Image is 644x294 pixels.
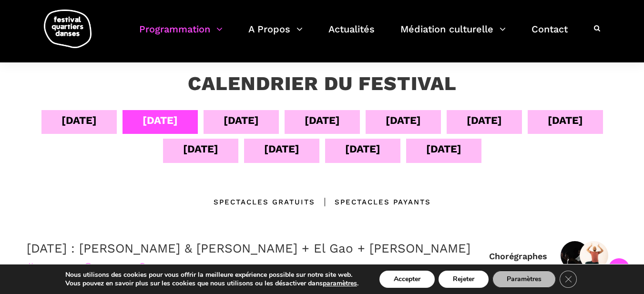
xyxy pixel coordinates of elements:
[248,21,303,49] a: A Propos
[65,271,358,279] p: Nous utilisons des cookies pour vous offrir la meilleure expérience possible sur notre site web.
[264,141,299,157] div: [DATE]
[426,141,461,157] div: [DATE]
[138,263,217,273] span: Marché Atwater
[61,112,97,129] div: [DATE]
[315,196,431,208] div: Spectacles Payants
[188,72,457,96] h3: Calendrier du festival
[561,241,589,270] img: Athena Lucie Assamba & Leah Danga
[305,112,340,129] div: [DATE]
[27,241,470,255] a: [DATE] : [PERSON_NAME] & [PERSON_NAME] + El Gao + [PERSON_NAME]
[224,112,259,129] div: [DATE]
[328,21,375,49] a: Actualités
[386,112,421,129] div: [DATE]
[492,271,556,288] button: Paramètres
[183,141,218,157] div: [DATE]
[139,21,223,49] a: Programmation
[379,271,435,288] button: Accepter
[532,21,568,49] a: Contact
[467,112,502,129] div: [DATE]
[143,112,178,129] div: [DATE]
[580,241,608,270] img: Rameez Karim
[548,112,583,129] div: [DATE]
[27,263,67,273] span: [DATE]
[439,271,489,288] button: Rejeter
[84,263,122,273] span: 12h30
[400,21,506,49] a: Médiation culturelle
[214,196,315,208] div: Spectacles gratuits
[489,251,547,262] div: Chorégraphes
[560,271,577,288] button: Close GDPR Cookie Banner
[345,141,380,157] div: [DATE]
[323,279,357,288] button: paramètres
[44,10,92,48] img: logo-fqd-med
[65,279,358,288] p: Vous pouvez en savoir plus sur les cookies que nous utilisons ou les désactiver dans .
